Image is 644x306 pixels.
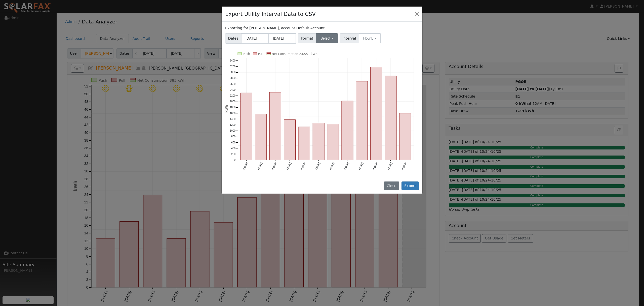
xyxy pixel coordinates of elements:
[230,106,236,109] text: 1800
[340,33,359,43] span: Interval
[329,162,335,170] text: [DATE]
[371,67,382,160] rect: onclick=""
[230,100,236,103] text: 2000
[230,118,236,120] text: 1400
[272,52,317,56] text: Net Consumption 23,551 kWh
[356,81,368,160] rect: onclick=""
[300,162,306,170] text: [DATE]
[399,113,411,160] rect: onclick=""
[385,76,396,160] rect: onclick=""
[384,181,399,190] button: Close
[342,101,353,160] rect: onclick=""
[225,25,325,31] label: Exporting for [PERSON_NAME], account Default Account
[231,147,235,150] text: 400
[401,162,407,170] text: [DATE]
[344,162,349,170] text: [DATE]
[234,159,236,161] text: 0
[225,10,316,18] h4: Export Utility Interval Data to CSV
[230,112,236,114] text: 1600
[243,52,250,56] text: Push
[387,162,393,170] text: [DATE]
[315,162,320,170] text: [DATE]
[298,127,310,160] rect: onclick=""
[230,88,236,91] text: 2400
[359,33,381,43] button: Hourly
[231,141,235,144] text: 600
[231,135,235,138] text: 800
[313,123,324,160] rect: onclick=""
[401,181,419,190] button: Export
[230,71,236,74] text: 3000
[243,162,248,170] text: [DATE]
[230,94,236,97] text: 2200
[231,153,235,156] text: 200
[230,82,236,85] text: 2600
[271,162,277,170] text: [DATE]
[230,77,236,79] text: 2800
[298,33,316,43] span: Format
[255,114,267,160] rect: onclick=""
[230,65,236,68] text: 3200
[358,162,364,170] text: [DATE]
[241,93,252,160] rect: onclick=""
[316,33,338,43] button: Select
[269,92,281,160] rect: onclick=""
[230,124,236,126] text: 1200
[258,52,264,56] text: Pull
[225,105,228,113] text: kWh
[230,59,236,62] text: 3400
[257,162,263,170] text: [DATE]
[230,129,236,132] text: 1000
[225,33,241,44] span: Dates
[327,124,339,160] rect: onclick=""
[286,162,292,170] text: [DATE]
[372,162,378,170] text: [DATE]
[414,10,421,17] button: Close
[284,119,296,160] rect: onclick=""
